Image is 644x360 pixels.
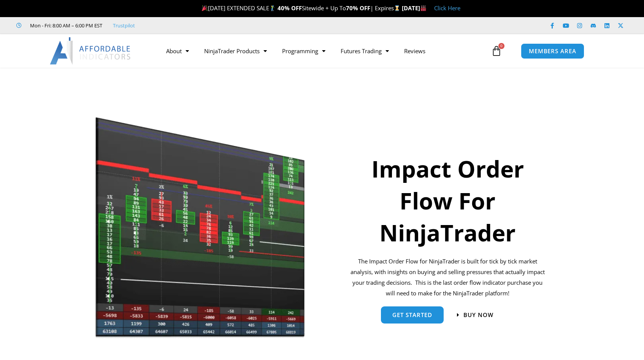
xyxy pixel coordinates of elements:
a: MEMBERS AREA [521,43,584,59]
a: Buy now [457,312,493,318]
img: Orderflow | Affordable Indicators – NinjaTrader [95,115,306,340]
a: About [159,42,197,60]
img: 🏌️‍♂️ [270,5,275,11]
nav: Menu [159,42,489,60]
a: 0 [480,40,513,62]
a: get started [381,306,444,324]
span: [DATE] EXTENDED SALE Sitewide + Up To | Expires [200,4,401,12]
span: get started [392,312,432,318]
a: Programming [274,42,333,60]
strong: 40% OFF [278,4,302,12]
span: Mon - Fri: 8:00 AM – 6:00 PM EST [28,21,102,30]
a: NinjaTrader Products [197,42,274,60]
img: 🏭 [420,5,426,11]
span: MEMBERS AREA [529,48,576,54]
img: 🎉 [202,5,208,11]
strong: 70% OFF [346,4,370,12]
span: Buy now [463,312,493,318]
a: Reviews [397,42,433,60]
a: Futures Trading [333,42,397,60]
p: The Impact Order Flow for NinjaTrader is built for tick by tick market analysis, with insights on... [349,256,546,298]
h1: Impact Order Flow For NinjaTrader [349,153,546,249]
strong: [DATE] [402,4,427,12]
img: ⌛ [394,5,400,11]
a: Click Here [434,4,460,12]
span: 0 [498,43,504,49]
a: Trustpilot [113,21,135,30]
img: LogoAI | Affordable Indicators – NinjaTrader [50,37,132,65]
